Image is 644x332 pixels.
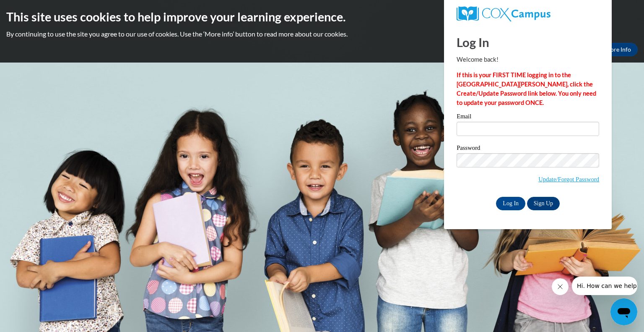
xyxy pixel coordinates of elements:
h2: This site uses cookies to help improve your learning experience. [6,8,638,25]
a: COX Campus [457,6,599,21]
span: Hi. How can we help? [5,6,68,13]
a: More Info [598,43,638,56]
iframe: Close message [552,278,569,295]
a: Update/Forgot Password [538,176,599,183]
label: Password [457,145,599,153]
strong: If this is your FIRST TIME logging in to the [GEOGRAPHIC_DATA][PERSON_NAME], click the Create/Upd... [457,71,596,106]
h1: Log In [457,34,599,51]
iframe: Button to launch messaging window [610,298,637,325]
p: Welcome back! [457,55,599,64]
p: By continuing to use the site you agree to our use of cookies. Use the ‘More info’ button to read... [6,29,638,39]
img: COX Campus [457,6,551,21]
a: Sign Up [527,197,560,210]
label: Email [457,113,599,122]
iframe: Message from company [572,277,637,295]
input: Log In [496,197,525,210]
